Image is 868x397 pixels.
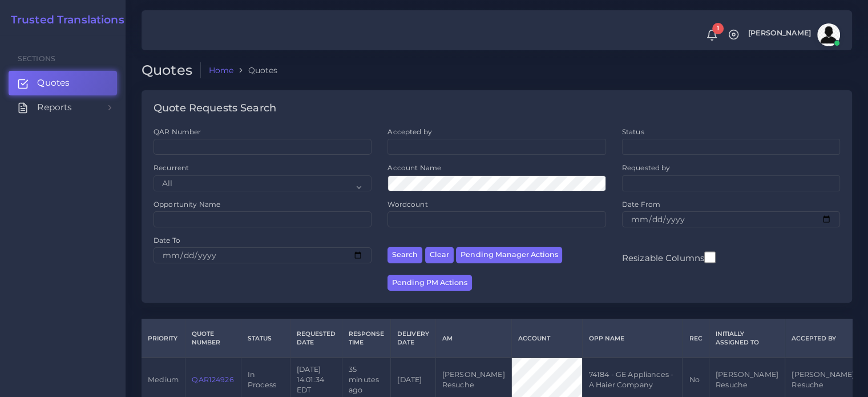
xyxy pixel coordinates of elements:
[702,29,722,41] a: 1
[456,247,562,263] button: Pending Manager Actions
[785,319,861,358] th: Accepted by
[387,127,432,137] label: Accepted by
[622,250,716,264] label: Resizable Columns
[817,23,840,46] img: avatar
[148,375,179,384] span: medium
[712,23,724,34] span: 1
[748,30,811,37] span: [PERSON_NAME]
[425,247,454,263] button: Clear
[709,319,785,358] th: Initially Assigned to
[387,247,422,263] button: Search
[683,319,709,358] th: REC
[387,199,427,209] label: Wordcount
[511,319,582,358] th: Account
[37,77,70,89] span: Quotes
[185,319,241,358] th: Quote Number
[233,65,277,76] li: Quotes
[622,127,644,137] label: Status
[342,319,390,358] th: Response Time
[391,319,435,358] th: Delivery Date
[622,199,660,209] label: Date From
[154,102,276,115] h4: Quote Requests Search
[142,319,185,358] th: Priority
[290,319,342,358] th: Requested Date
[742,23,844,46] a: [PERSON_NAME]avatar
[435,319,511,358] th: AM
[9,71,117,95] a: Quotes
[241,319,290,358] th: Status
[3,14,124,27] a: Trusted Translations
[622,163,671,173] label: Requested by
[192,375,233,384] a: QAR124926
[154,163,189,173] label: Recurrent
[704,250,716,264] input: Resizable Columns
[154,199,220,209] label: Opportunity Name
[9,95,117,119] a: Reports
[387,163,441,173] label: Account Name
[142,62,201,79] h2: Quotes
[18,54,55,63] span: Sections
[387,275,472,291] button: Pending PM Actions
[154,127,201,137] label: QAR Number
[154,235,180,245] label: Date To
[582,319,683,358] th: Opp Name
[209,65,234,76] a: Home
[37,101,72,114] span: Reports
